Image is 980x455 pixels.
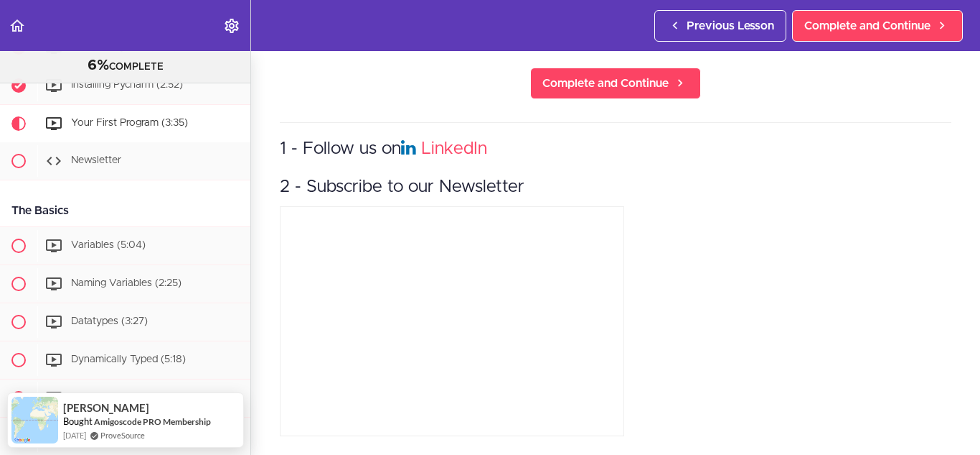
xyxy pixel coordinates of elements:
[804,17,930,35] span: Complete and Continue
[71,278,182,288] span: Naming Variables (2:25)
[71,80,183,90] span: Installing Pycharm (2:52)
[11,397,58,443] img: provesource social proof notification image
[71,118,188,128] span: Your First Program (3:35)
[421,140,487,157] a: LinkedIn
[88,58,109,73] span: 6%
[100,429,145,441] a: ProveSource
[654,10,786,42] a: Previous Lesson
[223,17,240,35] svg: Settings Menu
[94,415,211,428] a: Amigoscode PRO Membership
[280,137,951,161] h3: 1 - Follow us on
[687,17,774,35] span: Previous Lesson
[71,240,146,250] span: Variables (5:04)
[530,68,701,99] a: Complete and Continue
[71,354,186,364] span: Dynamically Typed (5:18)
[9,17,26,35] svg: Back to course curriculum
[71,155,121,165] span: Newsletter
[63,429,86,441] span: [DATE]
[542,75,669,92] span: Complete and Continue
[18,57,232,75] div: COMPLETE
[63,402,149,414] span: [PERSON_NAME]
[792,10,963,42] a: Complete and Continue
[280,175,951,199] h3: 2 - Subscribe to our Newsletter
[63,415,93,427] span: Bought
[71,316,148,326] span: Datatypes (3:27)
